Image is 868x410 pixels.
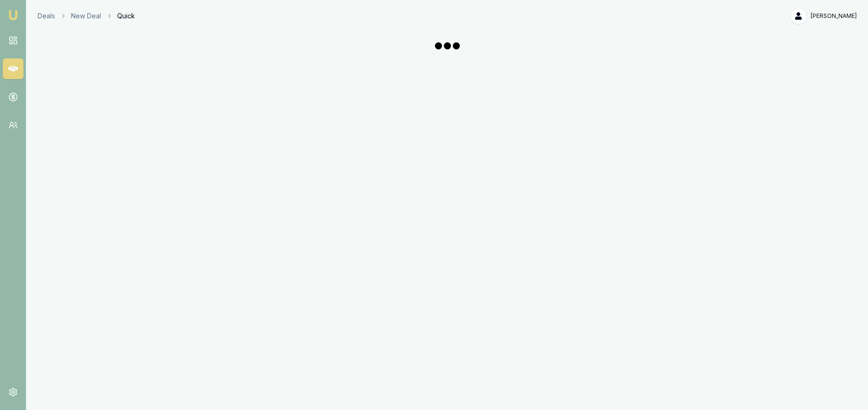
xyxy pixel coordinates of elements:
span: [PERSON_NAME] [811,12,857,20]
img: emu-icon-u.png [8,9,19,21]
a: New Deal [71,11,101,21]
span: Quick [117,11,135,21]
nav: breadcrumb [38,11,135,21]
a: Deals [38,11,55,21]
